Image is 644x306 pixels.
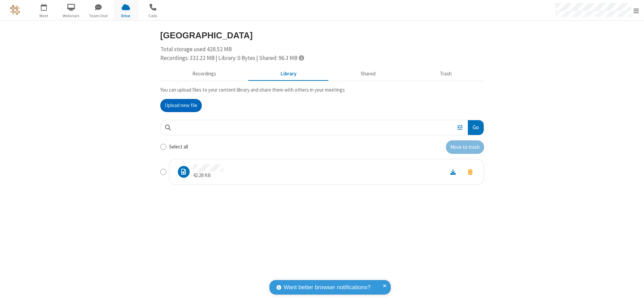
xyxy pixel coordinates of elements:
div: Recordings: 332.22 MB | Library: 0 Bytes | Shared: 96.3 MB [160,54,484,63]
img: QA Selenium DO NOT DELETE OR CHANGE [10,5,20,15]
span: Team Chat [86,13,111,19]
h3: [GEOGRAPHIC_DATA] [160,31,484,40]
button: Content library [249,68,329,80]
p: You can upload files to your content library and share them with others in your meetings [160,86,484,94]
button: Go [468,120,483,135]
span: Webinars [59,13,84,19]
a: Download file [444,168,462,176]
label: Select all [169,143,188,151]
button: Recorded meetings [160,68,249,80]
span: Totals displayed include files that have been moved to the trash. [299,55,304,61]
button: Move to trash [462,167,479,176]
button: Trash [408,68,484,80]
button: Move to trash [446,140,484,154]
p: 42.28 KB [193,172,223,179]
span: Calls [140,13,166,19]
button: Upload new file [160,99,202,112]
span: Meet [31,13,57,19]
div: Total storage used 428.52 MB [160,45,484,62]
span: Drive [113,13,138,19]
button: Shared during meetings [329,68,408,80]
span: Want better browser notifications? [284,283,371,292]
